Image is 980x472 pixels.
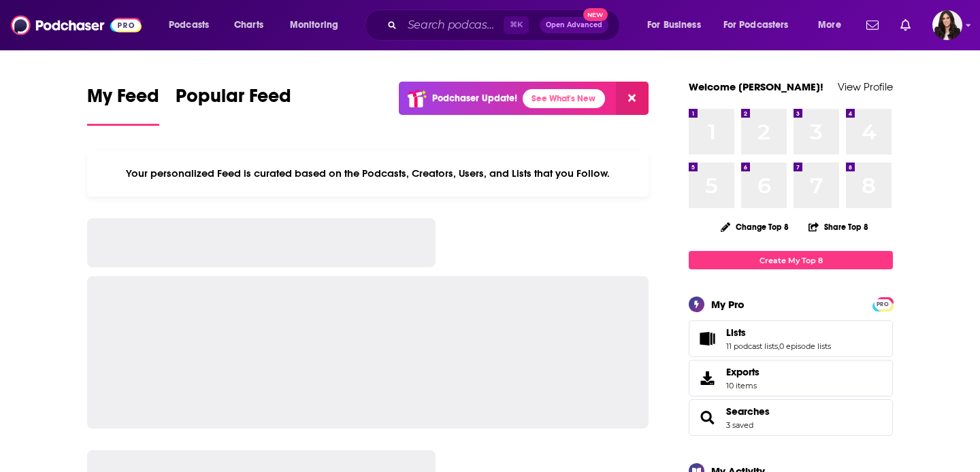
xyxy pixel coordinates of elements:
[693,369,721,388] span: Exports
[647,16,701,35] span: For Business
[546,22,602,29] span: Open Advanced
[402,14,504,36] input: Search podcasts, credits, & more...
[87,84,159,126] a: My Feed
[723,16,789,35] span: For Podcasters
[11,12,142,38] img: Podchaser - Follow, Share and Rate Podcasts
[378,10,633,41] div: Search podcasts, credits, & more...
[540,17,608,33] button: Open AdvancedNew
[176,84,291,116] span: Popular Feed
[523,89,605,108] a: See What's New
[726,420,753,430] a: 3 saved
[432,92,517,104] p: Podchaser Update!
[159,14,227,36] button: open menu
[726,326,746,339] span: Lists
[689,320,893,357] span: Lists
[583,8,608,21] span: New
[726,405,770,418] a: Searches
[875,299,891,309] a: PRO
[726,381,759,390] span: 10 items
[875,299,891,309] span: PRO
[638,14,718,36] button: open menu
[689,80,823,93] a: Welcome [PERSON_NAME]!
[932,10,962,40] img: User Profile
[711,298,745,311] div: My Pro
[176,84,291,126] a: Popular Feed
[693,329,721,348] a: Lists
[689,360,893,397] a: Exports
[818,16,841,35] span: More
[713,218,797,235] button: Change Top 8
[504,16,529,34] span: ⌘ K
[169,16,209,35] span: Podcasts
[808,214,869,240] button: Share Top 8
[861,14,884,37] a: Show notifications dropdown
[689,399,893,436] span: Searches
[280,14,356,36] button: open menu
[87,150,649,197] div: Your personalized Feed is curated based on the Podcasts, Creators, Users, and Lists that you Follow.
[726,326,831,339] a: Lists
[726,366,759,378] span: Exports
[234,16,263,35] span: Charts
[778,341,779,351] span: ,
[838,80,893,93] a: View Profile
[726,341,778,351] a: 11 podcast lists
[895,14,916,37] a: Show notifications dropdown
[779,341,831,351] a: 0 episode lists
[693,408,721,427] a: Searches
[715,14,808,36] button: open menu
[808,14,858,36] button: open menu
[87,84,159,116] span: My Feed
[932,10,962,40] button: Show profile menu
[225,14,272,36] a: Charts
[932,10,962,40] span: Logged in as RebeccaShapiro
[689,251,893,269] a: Create My Top 8
[290,16,338,35] span: Monitoring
